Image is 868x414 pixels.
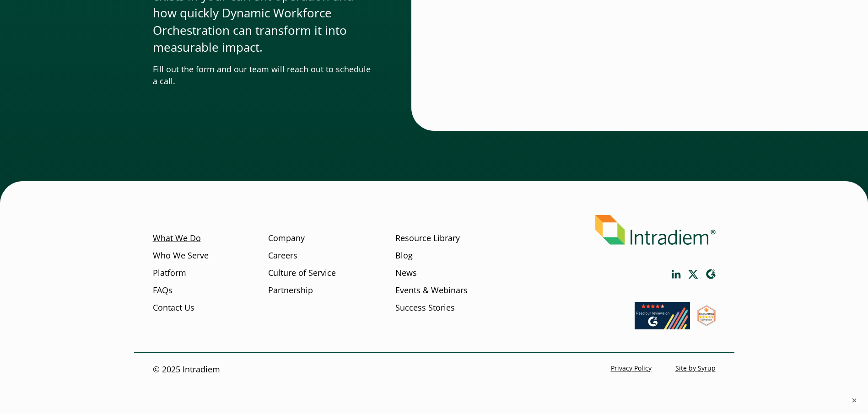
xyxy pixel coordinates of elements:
p: Fill out the form and our team will reach out to schedule a call. [153,64,375,87]
p: © 2025 Intradiem [153,364,220,376]
a: Resource Library [395,232,460,244]
a: Platform [153,267,186,279]
a: Blog [395,250,413,262]
a: What We Do [153,232,201,244]
a: Culture of Service [268,267,336,279]
a: Link opens in a new window [635,321,690,332]
a: Site by Syrup [675,364,716,372]
a: Events & Webinars [395,285,468,296]
a: Link opens in a new window [697,317,716,328]
img: Read our reviews on G2 [635,302,690,329]
a: Company [268,232,305,244]
a: FAQs [153,285,173,296]
a: Link opens in a new window [672,270,681,279]
img: SourceForge User Reviews [697,305,716,326]
img: Intradiem [595,215,716,245]
a: Who We Serve [153,250,209,262]
a: Careers [268,250,297,262]
button: × [850,396,859,405]
a: Contact Us [153,302,194,314]
a: Success Stories [395,302,455,314]
a: Partnership [268,285,313,296]
a: News [395,267,417,279]
a: Link opens in a new window [688,270,698,279]
a: Link opens in a new window [706,269,716,280]
a: Privacy Policy [611,364,652,372]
